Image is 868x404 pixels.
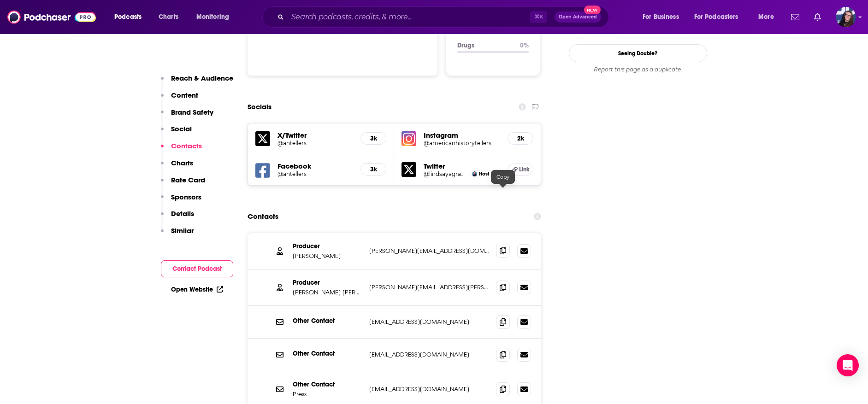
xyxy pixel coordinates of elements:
a: Show notifications dropdown [787,9,803,25]
p: Social [171,124,192,133]
button: Content [161,91,198,108]
button: Open AdvancedNew [555,12,601,23]
p: Producer [293,242,362,250]
div: Open Intercom Messenger [837,354,859,376]
button: Show profile menu [836,7,856,27]
a: Open Website [171,286,223,293]
a: Link [508,164,533,176]
button: open menu [190,10,241,24]
a: @ahtellers [278,140,354,146]
span: For Podcasters [694,11,738,23]
h5: X/Twitter [278,131,354,140]
img: Lindsay Graham [472,171,477,176]
p: Details [171,209,194,218]
h5: 2k [515,135,526,142]
p: Other Contact [293,350,362,357]
p: Brand Safety [171,108,213,117]
div: Copy [491,170,515,184]
button: Social [161,124,192,141]
h5: 3k [368,135,378,142]
h2: Socials [248,98,272,116]
p: 0 % [520,41,529,49]
button: Similar [161,226,194,243]
button: Details [161,209,194,226]
span: ⌘ K [530,11,547,23]
button: Reach & Audience [161,74,233,91]
p: Press [293,390,362,398]
p: [EMAIL_ADDRESS][DOMAIN_NAME] [369,318,489,326]
p: Reach & Audience [171,74,233,82]
span: New [584,6,601,14]
p: Other Contact [293,317,362,325]
img: Podchaser - Follow, Share and Rate Podcasts [7,8,96,26]
a: @ahtellers [278,170,354,177]
p: [EMAIL_ADDRESS][DOMAIN_NAME] [369,385,489,393]
button: open menu [752,10,785,24]
span: Link [519,166,530,173]
p: Charts [171,158,193,167]
button: open menu [108,10,154,24]
p: [PERSON_NAME][EMAIL_ADDRESS][PERSON_NAME][DOMAIN_NAME] [369,283,489,291]
span: Host [479,171,489,177]
button: open menu [636,10,691,24]
span: Podcasts [114,11,142,23]
span: For Business [643,11,679,23]
p: [PERSON_NAME][EMAIL_ADDRESS][DOMAIN_NAME] [369,247,489,255]
h5: Twitter [424,162,500,170]
p: Contacts [171,141,202,150]
button: Contact Podcast [161,260,233,277]
p: Producer [293,279,362,287]
a: @americanhistorytellers [424,140,500,146]
button: Sponsors [161,193,201,210]
span: Open Advanced [559,15,597,19]
button: open menu [688,10,752,24]
h5: Facebook [278,162,354,170]
button: Charts [161,158,193,176]
h2: Contacts [248,208,278,225]
p: [EMAIL_ADDRESS][DOMAIN_NAME] [369,351,489,358]
a: Show notifications dropdown [810,9,825,25]
input: Search podcasts, credits, & more... [288,10,530,24]
p: Drugs [457,41,513,49]
span: Logged in as CallieDaruk [836,7,856,27]
a: @lindsayagraham [424,170,468,177]
button: Contacts [161,141,202,158]
div: Report this page as a duplicate. [569,66,707,73]
p: Content [171,91,198,100]
img: iconImage [402,131,416,146]
img: User Profile [836,7,856,27]
span: More [758,11,774,23]
div: Search podcasts, credits, & more... [271,6,618,28]
button: Brand Safety [161,108,213,125]
span: Charts [159,11,178,23]
p: Rate Card [171,176,205,184]
p: Sponsors [171,193,201,201]
p: [PERSON_NAME] [293,252,362,260]
p: Similar [171,226,194,235]
a: Charts [153,10,184,24]
p: [PERSON_NAME] [PERSON_NAME] [293,288,362,296]
button: Rate Card [161,176,205,193]
h5: 3k [368,165,378,173]
span: Monitoring [196,11,229,23]
a: Seeing Double? [569,44,707,62]
h5: Instagram [424,131,500,140]
p: Other Contact [293,381,362,388]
